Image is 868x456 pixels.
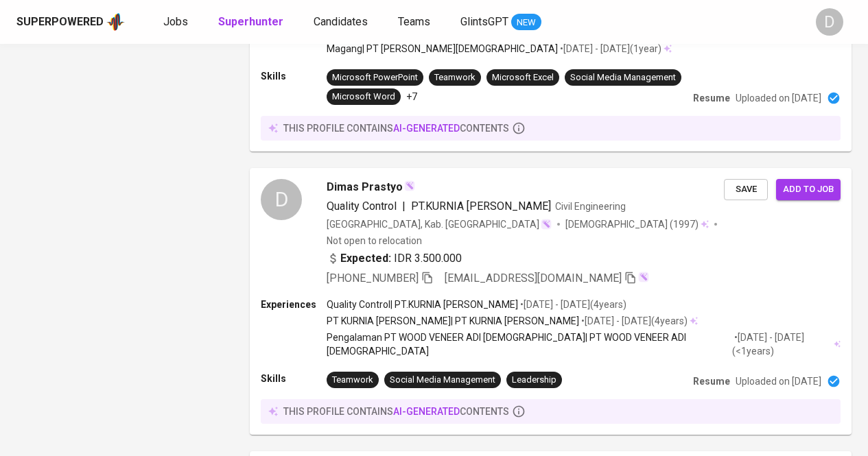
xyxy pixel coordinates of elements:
div: Microsoft Word [332,91,395,104]
div: Teamwork [332,374,373,387]
p: Skills [261,69,327,83]
a: Superpoweredapp logo [16,12,125,32]
p: Skills [261,372,327,385]
div: Leadership [512,374,556,387]
div: Microsoft Excel [492,71,554,84]
button: Add to job [776,179,841,200]
span: Teams [398,15,430,28]
p: Magang | PT [PERSON_NAME][DEMOGRAPHIC_DATA] [327,42,558,56]
div: Superpowered [16,14,104,30]
p: • [DATE] - [DATE] ( <1 years ) [732,331,832,358]
span: GlintsGPT [460,15,508,28]
span: NEW [511,16,541,29]
div: IDR 3.500.000 [327,250,462,267]
p: this profile contains contents [283,121,509,135]
div: Social Media Management [390,374,495,387]
span: Candidates [314,15,368,28]
span: AI-generated [393,406,460,417]
a: Candidates [314,14,371,31]
span: AI-generated [393,123,460,134]
p: Resume [693,91,730,105]
span: [EMAIL_ADDRESS][DOMAIN_NAME] [445,272,622,285]
p: • [DATE] - [DATE] ( 4 years ) [579,314,688,328]
p: +7 [406,90,417,104]
div: Teamwork [434,71,476,84]
b: Superhunter [218,15,283,28]
p: • [DATE] - [DATE] ( 1 year ) [558,42,661,56]
p: Resume [693,374,730,388]
span: Dimas Prastyo [327,179,403,195]
span: Civil Engineering [555,201,626,212]
span: Jobs [163,15,188,28]
div: Microsoft PowerPoint [332,71,418,84]
span: Save [731,182,761,197]
p: Experiences [261,298,327,311]
img: app logo [106,12,125,32]
div: D [261,179,302,220]
div: (1997) [565,217,709,231]
a: Teams [398,14,433,31]
div: Social Media Management [570,71,676,84]
p: this profile contains contents [283,405,509,418]
span: [PHONE_NUMBER] [327,272,419,285]
p: Uploaded on [DATE] [736,374,821,388]
img: magic_wand.svg [638,272,649,283]
p: Quality Control | PT.KURNIA [PERSON_NAME] [327,298,518,311]
span: Quality Control [327,200,397,213]
a: GlintsGPT NEW [460,14,541,31]
p: • [DATE] - [DATE] ( 4 years ) [518,298,626,311]
span: PT.KURNIA [PERSON_NAME] [411,200,551,213]
a: Jobs [163,14,191,31]
a: Superhunter [218,14,286,31]
button: Save [724,179,768,200]
p: PT KURNIA [PERSON_NAME] | PT KURNIA [PERSON_NAME] [327,314,579,328]
p: Pengalaman PT WOOD VENEER ADI [DEMOGRAPHIC_DATA] | PT WOOD VENEER ADI [DEMOGRAPHIC_DATA] [327,331,732,358]
span: | [402,198,406,215]
a: DDimas PrastyoQuality Control|PT.KURNIA [PERSON_NAME]Civil Engineering[GEOGRAPHIC_DATA], Kab. [GE... [250,168,852,435]
b: Expected: [340,250,391,267]
p: Not open to relocation [327,234,422,248]
img: magic_wand.svg [404,180,415,191]
div: D [816,8,843,36]
img: magic_wand.svg [541,219,552,230]
div: [GEOGRAPHIC_DATA], Kab. [GEOGRAPHIC_DATA] [327,217,552,231]
span: Add to job [783,182,834,197]
span: [DEMOGRAPHIC_DATA] [565,217,670,231]
p: Uploaded on [DATE] [736,91,821,105]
